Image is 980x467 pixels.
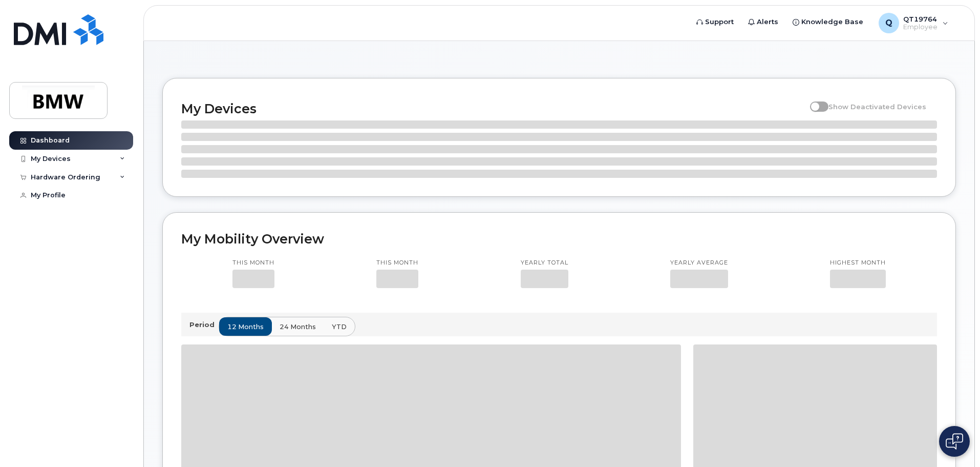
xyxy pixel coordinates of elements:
span: Show Deactivated Devices [828,103,926,111]
p: This month [376,259,418,267]
input: Show Deactivated Devices [810,97,818,105]
p: Highest month [830,259,886,267]
span: 24 months [280,322,316,332]
img: Open chat [946,433,963,450]
p: This month [232,259,274,267]
p: Period [189,320,219,330]
h2: My Devices [181,101,805,116]
span: YTD [332,322,347,332]
h2: My Mobility Overview [181,231,937,247]
p: Yearly total [521,259,568,267]
p: Yearly average [670,259,728,267]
